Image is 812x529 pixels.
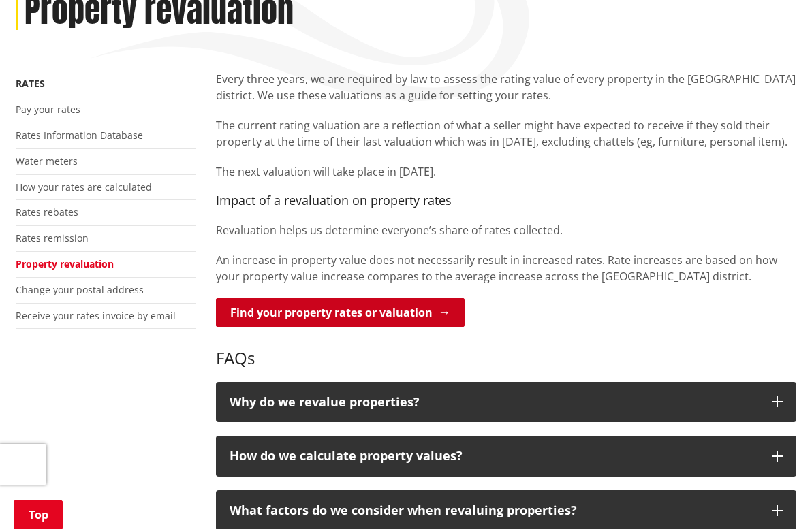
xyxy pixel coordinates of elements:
a: Rates [16,77,45,90]
a: How your rates are calculated [16,180,152,193]
p: An increase in property value does not necessarily result in increased rates. Rate increases are ... [216,252,796,285]
a: Rates rebates [16,206,78,219]
p: Why do we revalue properties? [230,396,758,409]
a: Rates Information Database [16,129,143,142]
a: Rates remission [16,231,89,244]
button: Why do we revalue properties? [216,382,796,423]
h3: FAQs [216,329,796,368]
a: Top [14,500,63,529]
a: Change your postal address [16,283,144,296]
p: How do we calculate property values? [230,449,758,463]
h4: Impact of a revaluation on property rates [216,193,796,208]
a: Receive your rates invoice by email [16,309,176,322]
p: Every three years, we are required by law to assess the rating value of every property in the [GE... [216,71,796,103]
p: The current rating valuation are a reflection of what a seller might have expected to receive if ... [216,117,796,150]
a: Pay your rates [16,103,80,116]
a: Find your property rates or valuation [216,298,465,327]
button: How do we calculate property values? [216,436,796,477]
a: Property revaluation [16,257,114,270]
p: What factors do we consider when revaluing properties? [230,504,758,517]
p: Revaluation helps us determine everyone’s share of rates collected. [216,222,796,238]
p: The next valuation will take place in [DATE]. [216,163,796,180]
a: Water meters [16,155,78,167]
